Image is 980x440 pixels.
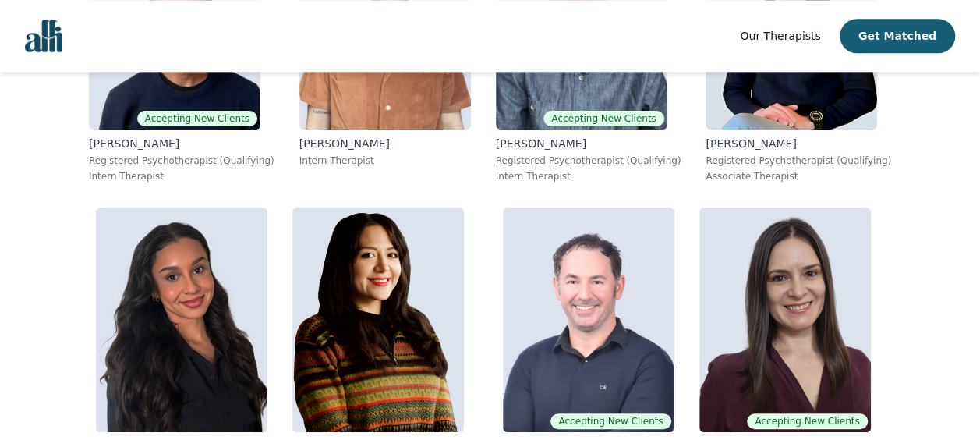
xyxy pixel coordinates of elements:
a: Our Therapists [740,27,820,45]
button: Get Matched [840,19,955,53]
img: Taylor_Davis [96,208,267,432]
span: Accepting New Clients [550,413,670,429]
img: alli logo [25,20,62,52]
span: Accepting New Clients [747,413,867,429]
p: [PERSON_NAME] [706,136,891,151]
p: Registered Psychotherapist (Qualifying) [89,154,274,167]
p: [PERSON_NAME] [89,136,274,151]
span: Accepting New Clients [137,111,257,126]
img: Luisa_Diaz Flores [292,208,464,432]
p: Registered Psychotherapist (Qualifying) [706,154,891,167]
p: Intern Therapist [299,154,471,167]
img: Christopher_Hillier [503,208,674,432]
p: Associate Therapist [706,170,891,183]
p: Registered Psychotherapist (Qualifying) [496,154,681,167]
img: Lorena_Krasnai [699,208,871,432]
p: Intern Therapist [496,170,681,183]
p: [PERSON_NAME] [496,136,681,151]
span: Our Therapists [740,30,820,42]
p: [PERSON_NAME] [299,136,471,151]
span: Accepting New Clients [543,111,663,126]
p: Intern Therapist [89,170,274,183]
